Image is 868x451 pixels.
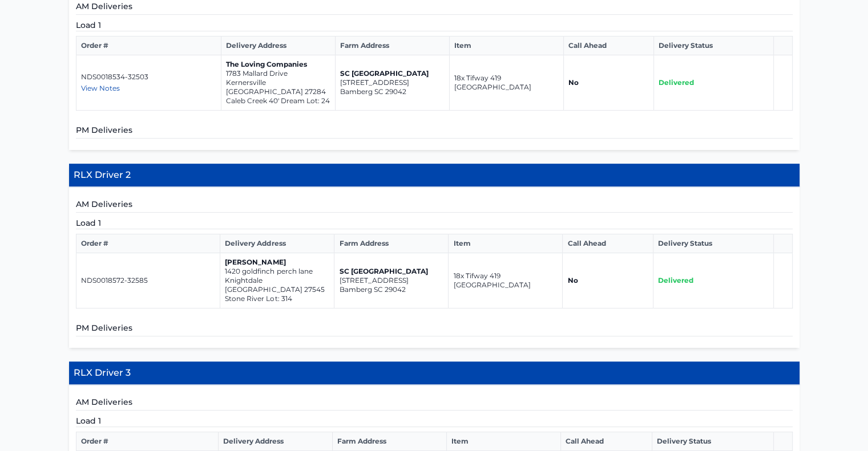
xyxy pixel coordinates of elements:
[653,234,773,253] th: Delivery Status
[339,267,443,276] p: SC [GEOGRAPHIC_DATA]
[76,217,793,229] h5: Load 1
[449,55,563,111] td: 18x Tifway 419 [GEOGRAPHIC_DATA]
[225,276,329,294] p: Knightdale [GEOGRAPHIC_DATA] 27545
[76,36,221,55] th: Order #
[225,294,329,303] p: Stone River Lot: 314
[658,276,693,285] span: Delivered
[449,36,563,55] th: Item
[76,322,793,336] h5: PM Deliveries
[76,396,793,411] h5: AM Deliveries
[220,234,334,253] th: Delivery Address
[226,78,330,96] p: Kernersville [GEOGRAPHIC_DATA] 27284
[76,198,793,213] h5: AM Deliveries
[563,36,653,55] th: Call Ahead
[69,164,800,187] h4: RLX Driver 2
[226,96,330,105] p: Caleb Creek 40' Dream Lot: 24
[225,267,329,276] p: 1420 goldfinch perch lane
[659,78,694,87] span: Delivered
[340,78,445,87] p: [STREET_ADDRESS]
[76,432,218,451] th: Order #
[339,285,443,294] p: Bamberg SC 29042
[568,78,579,87] strong: No
[218,432,332,451] th: Delivery Address
[567,276,578,285] strong: No
[76,415,793,427] h5: Load 1
[340,69,445,78] p: SC [GEOGRAPHIC_DATA]
[340,87,445,96] p: Bamberg SC 29042
[226,69,330,78] p: 1783 Mallard Drive
[76,234,220,253] th: Order #
[69,361,800,385] h4: RLX Driver 3
[653,36,774,55] th: Delivery Status
[560,432,652,451] th: Call Ahead
[446,432,560,451] th: Item
[221,36,335,55] th: Delivery Address
[76,19,793,31] h5: Load 1
[81,276,216,285] p: NDS0018572-32585
[226,60,330,69] p: The Loving Companies
[332,432,446,451] th: Farm Address
[563,234,653,253] th: Call Ahead
[335,36,449,55] th: Farm Address
[81,72,216,82] p: NDS0018534-32503
[76,1,793,15] h5: AM Deliveries
[81,84,120,92] span: View Notes
[449,234,563,253] th: Item
[334,234,449,253] th: Farm Address
[225,258,329,267] p: [PERSON_NAME]
[652,432,773,451] th: Delivery Status
[339,276,443,285] p: [STREET_ADDRESS]
[449,253,563,308] td: 18x Tifway 419 [GEOGRAPHIC_DATA]
[76,124,793,139] h5: PM Deliveries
